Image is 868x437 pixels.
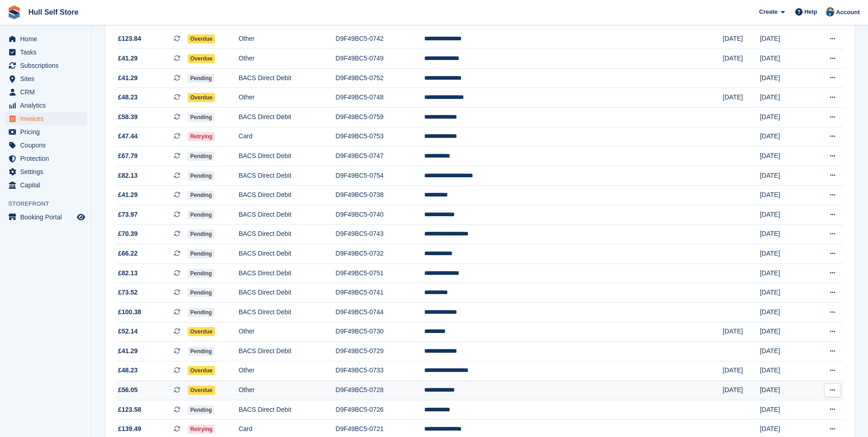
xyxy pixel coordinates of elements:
td: [DATE] [760,107,808,127]
td: [DATE] [760,283,808,303]
span: Pending [188,210,215,219]
td: D9F49BC5-0743 [335,224,424,244]
td: [DATE] [760,88,808,108]
td: [DATE] [760,205,808,224]
span: Storefront [8,199,91,208]
a: menu [5,99,86,112]
td: D9F49BC5-0747 [335,147,424,166]
a: menu [5,139,86,152]
td: D9F49BC5-0753 [335,127,424,147]
a: menu [5,165,86,178]
img: stora-icon-8386f47178a22dfd0bd8f6a31ec36ba5ce8667c1dd55bd0f319d3a0aa187defe.svg [7,5,21,19]
span: £139.49 [118,424,141,434]
span: Create [759,7,777,16]
td: Card [238,127,335,147]
a: menu [5,152,86,165]
span: £123.58 [118,405,141,415]
span: Sites [20,72,75,85]
td: D9F49BC5-0744 [335,302,424,322]
span: Overdue [188,366,216,375]
span: Account [836,8,860,17]
a: menu [5,33,86,45]
td: BACS Direct Debit [238,68,335,88]
span: Home [20,33,75,45]
td: [DATE] [760,29,808,49]
a: menu [5,211,86,224]
td: BACS Direct Debit [238,302,335,322]
span: Pending [188,269,215,278]
td: [DATE] [723,322,760,342]
span: £70.39 [118,229,138,239]
a: Preview store [75,212,86,223]
td: [DATE] [723,88,760,108]
span: Pending [188,152,215,161]
td: D9F49BC5-0726 [335,400,424,420]
a: menu [5,179,86,191]
span: £82.13 [118,268,138,278]
td: [DATE] [723,49,760,69]
span: Invoices [20,112,75,125]
span: Pending [188,347,215,356]
span: £67.79 [118,151,138,161]
td: D9F49BC5-0759 [335,107,424,127]
span: Booking Portal [20,211,75,224]
span: Retrying [188,425,216,434]
td: [DATE] [760,263,808,283]
a: menu [5,46,86,59]
td: [DATE] [760,49,808,69]
span: £52.14 [118,327,138,336]
td: D9F49BC5-0751 [335,263,424,283]
td: D9F49BC5-0740 [335,205,424,224]
td: [DATE] [723,381,760,400]
span: £100.38 [118,307,141,317]
td: BACS Direct Debit [238,283,335,303]
td: D9F49BC5-0748 [335,88,424,108]
td: [DATE] [760,302,808,322]
span: £41.29 [118,346,138,356]
span: £41.29 [118,73,138,83]
span: £48.23 [118,93,138,102]
span: Capital [20,179,75,191]
td: BACS Direct Debit [238,205,335,224]
td: [DATE] [723,29,760,49]
td: [DATE] [760,342,808,361]
span: £58.39 [118,112,138,122]
td: Other [238,322,335,342]
span: Pending [188,249,215,258]
td: D9F49BC5-0728 [335,381,424,400]
span: £41.29 [118,54,138,63]
td: BACS Direct Debit [238,263,335,283]
a: Hull Self Store [25,5,82,20]
span: Analytics [20,99,75,112]
td: Other [238,49,335,69]
td: [DATE] [760,68,808,88]
span: £66.22 [118,249,138,258]
td: BACS Direct Debit [238,244,335,264]
td: [DATE] [760,381,808,400]
td: [DATE] [760,127,808,147]
span: £47.44 [118,131,138,141]
span: Tasks [20,46,75,59]
span: Pending [188,74,215,83]
a: menu [5,126,86,138]
td: D9F49BC5-0730 [335,322,424,342]
span: Overdue [188,54,216,63]
a: menu [5,59,86,72]
a: menu [5,86,86,98]
td: BACS Direct Debit [238,400,335,420]
td: D9F49BC5-0752 [335,68,424,88]
td: [DATE] [760,361,808,381]
span: Help [804,7,817,16]
span: Pending [188,113,215,122]
span: Retrying [188,132,216,141]
span: Overdue [188,34,216,44]
td: [DATE] [760,400,808,420]
td: Other [238,361,335,381]
td: BACS Direct Debit [238,186,335,205]
span: £73.97 [118,210,138,219]
span: £48.23 [118,366,138,375]
span: Pending [188,191,215,200]
span: Pending [188,229,215,239]
td: D9F49BC5-0738 [335,186,424,205]
td: [DATE] [760,166,808,186]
